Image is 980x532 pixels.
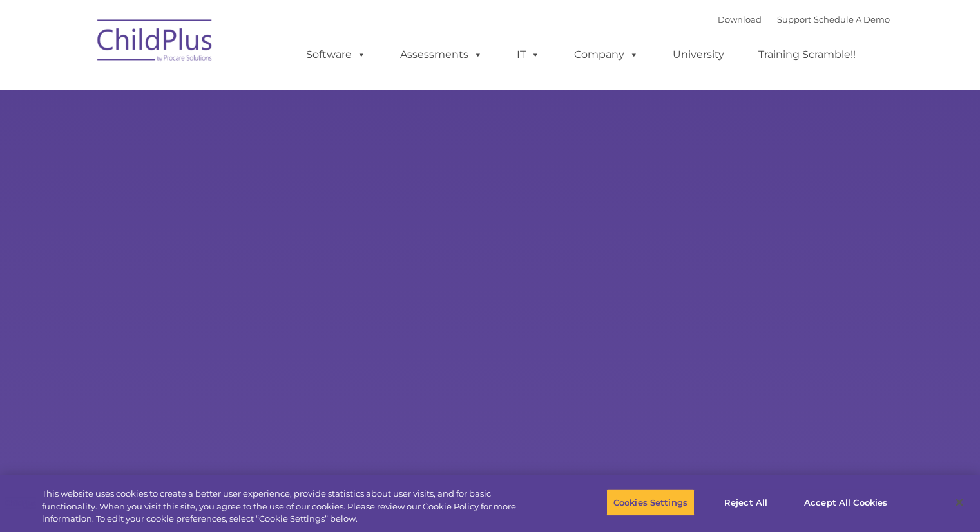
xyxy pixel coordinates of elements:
button: Close [945,488,974,517]
a: Schedule A Demo [814,14,890,24]
button: Reject All [706,489,786,516]
a: University [660,42,737,68]
a: Training Scramble!! [745,42,869,68]
img: ChildPlus by Procare Solutions [91,10,220,75]
a: Company [561,42,651,68]
a: Assessments [387,42,495,68]
a: IT [504,42,553,68]
a: Download [718,14,762,24]
a: Software [293,42,379,68]
div: This website uses cookies to create a better user experience, provide statistics about user visit... [42,488,539,526]
a: Support [777,14,811,24]
button: Cookies Settings [606,489,695,516]
button: Accept All Cookies [797,489,894,516]
font: | [718,14,890,24]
